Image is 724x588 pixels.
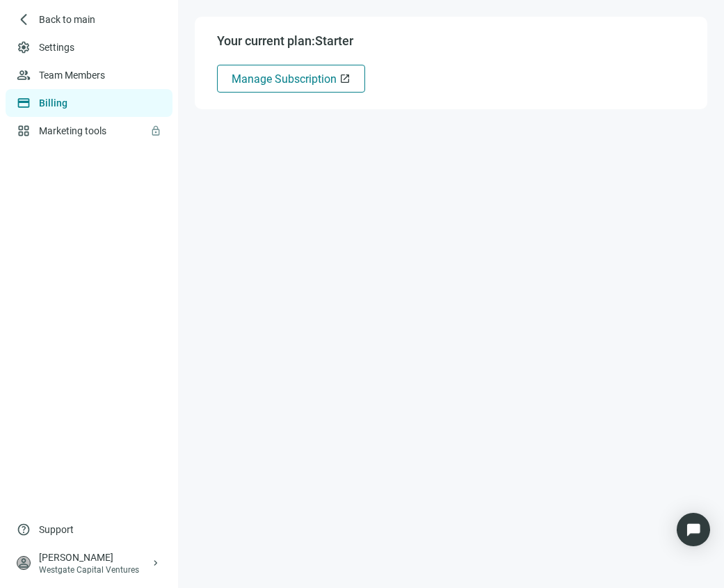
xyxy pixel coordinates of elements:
span: help [17,523,31,537]
a: Billing [39,97,67,109]
span: person [17,556,31,570]
button: Manage Subscriptionopen_in_new [217,65,365,93]
span: Manage Subscription [232,72,337,86]
span: open_in_new [339,73,351,84]
span: arrow_back_ios_new [17,13,31,26]
span: Back to main [39,13,95,26]
span: Support [39,523,74,537]
a: Settings [39,42,74,53]
div: Open Intercom Messenger [677,513,710,546]
span: keyboard_arrow_right [150,557,161,569]
div: [PERSON_NAME] [39,550,150,564]
p: Your current plan: Starter [217,33,685,48]
span: lock [150,125,161,136]
a: Team Members [39,70,105,81]
div: Westgate Capital Ventures [39,564,150,575]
